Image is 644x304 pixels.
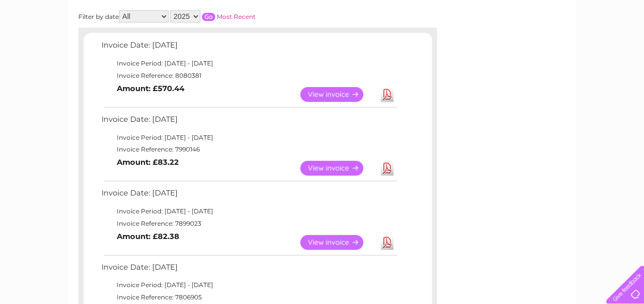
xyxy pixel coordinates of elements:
[117,84,184,93] b: Amount: £570.44
[99,279,399,291] td: Invoice Period: [DATE] - [DATE]
[300,235,376,250] a: View
[99,38,399,57] td: Invoice Date: [DATE]
[99,186,399,205] td: Invoice Date: [DATE]
[99,218,399,230] td: Invoice Reference: 7899023
[576,44,601,51] a: Contact
[117,232,179,241] b: Amount: £82.38
[80,6,565,50] div: Clear Business is a trading name of Verastar Limited (registered in [GEOGRAPHIC_DATA] No. 3667643...
[555,44,570,51] a: Blog
[23,27,75,58] img: logo.png
[300,87,376,102] a: View
[99,205,399,218] td: Invoice Period: [DATE] - [DATE]
[78,10,347,23] div: Filter by date
[99,70,399,82] td: Invoice Reference: 8080381
[451,5,522,18] a: 0333 014 3131
[117,158,179,167] b: Amount: £83.22
[518,44,549,51] a: Telecoms
[217,13,256,20] a: Most Recent
[99,143,399,156] td: Invoice Reference: 7990146
[610,44,634,51] a: Log out
[99,113,399,132] td: Invoice Date: [DATE]
[381,235,393,250] a: Download
[381,87,393,102] a: Download
[300,161,376,176] a: View
[464,44,483,51] a: Water
[99,291,399,303] td: Invoice Reference: 7806905
[489,44,512,51] a: Energy
[99,132,399,144] td: Invoice Period: [DATE] - [DATE]
[99,57,399,70] td: Invoice Period: [DATE] - [DATE]
[99,260,399,279] td: Invoice Date: [DATE]
[381,161,393,176] a: Download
